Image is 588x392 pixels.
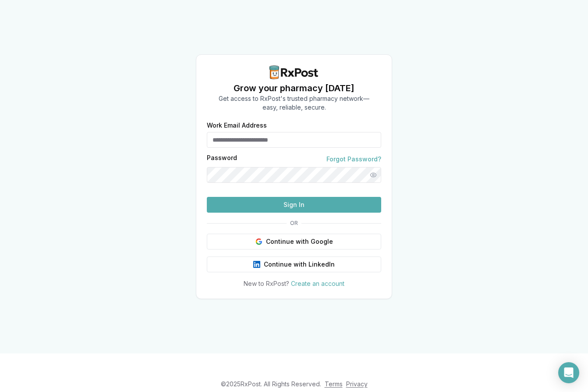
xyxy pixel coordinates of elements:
div: Open Intercom Messenger [558,362,579,383]
button: Sign In [207,197,381,213]
a: Terms [325,380,343,388]
span: New to RxPost? [244,280,289,287]
a: Forgot Password? [326,155,381,164]
img: LinkedIn [253,261,260,268]
h1: Grow your pharmacy [DATE] [219,82,369,94]
label: Work Email Address [207,122,381,128]
p: Get access to RxPost's trusted pharmacy network— easy, reliable, secure. [219,94,369,112]
span: OR [287,220,301,227]
a: Create an account [291,280,344,287]
img: Google [255,238,262,245]
button: Continue with Google [207,234,381,249]
img: RxPost Logo [266,65,322,79]
button: Continue with LinkedIn [207,257,381,272]
button: Show password [365,167,381,183]
label: Password [207,155,237,164]
a: Privacy [346,380,368,388]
